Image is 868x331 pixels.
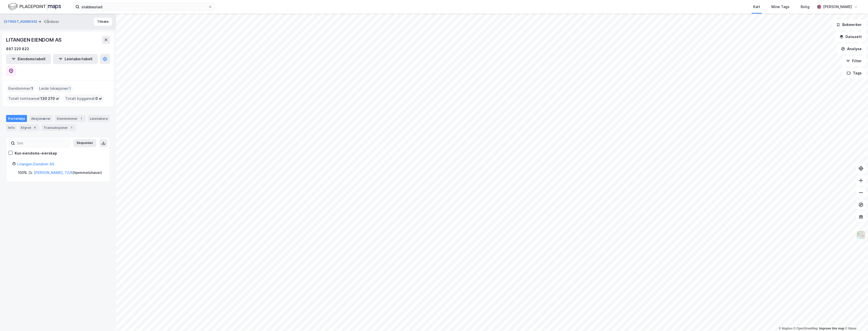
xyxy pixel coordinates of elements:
div: Totalt byggareal : [63,95,104,103]
div: Totalt tomteareal : [6,95,61,103]
div: Kart [753,4,760,10]
input: Søk [15,139,70,147]
button: Analyse [837,44,866,54]
div: 100% [18,170,27,176]
a: Litangen Eiendom AS [17,162,54,166]
a: OpenStreetMap [794,327,818,330]
div: Leide lokasjoner : [37,84,73,93]
button: Ekspander [73,139,96,147]
button: Tilbake [94,18,112,26]
button: Tags [843,68,866,78]
div: Info [6,124,17,131]
span: 1 [69,85,71,92]
div: [PERSON_NAME] [823,4,852,10]
div: Leietakere [88,115,110,122]
div: Aksjonærer [29,115,53,122]
div: 1 [69,125,74,130]
button: Eiendomstabell [6,54,51,64]
div: Mine Tags [771,4,790,10]
div: Styret [19,124,39,131]
iframe: Chat Widget [843,307,868,331]
a: Mapbox [779,327,793,330]
div: Kontrollprogram for chat [843,307,868,331]
div: 1 [79,116,84,121]
input: Søk på adresse, matrikkel, gårdeiere, leietakere eller personer [79,3,208,11]
img: Z [856,230,866,240]
div: 4 [32,125,37,130]
div: ( hjemmelshaver ) [34,170,102,176]
div: Eiendommer : [6,84,35,93]
div: Portefølje [6,115,27,122]
a: Improve this map [819,327,844,330]
button: [STREET_ADDRESS] [4,19,38,24]
button: Filter [842,56,866,66]
span: 1 [31,85,33,92]
button: Datasett [835,32,866,42]
div: LITANGEN EIENDOM AS [6,36,63,44]
div: Kun eiendoms-eierskap [15,150,57,156]
div: 897 220 822 [6,46,29,52]
div: Gårdeier [44,19,59,25]
button: Bokmerker [832,20,866,30]
a: [PERSON_NAME], 72/6 [34,170,73,175]
div: Eiendommer [55,115,86,122]
img: logo.f888ab2527a4732fd821a326f86c7f29.svg [8,2,61,11]
div: Transaksjoner [41,124,76,131]
div: Bolig [801,4,809,10]
span: 0 ㎡ [95,96,102,102]
button: Leietakertabell [53,54,98,64]
span: 130 270 ㎡ [40,96,59,102]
